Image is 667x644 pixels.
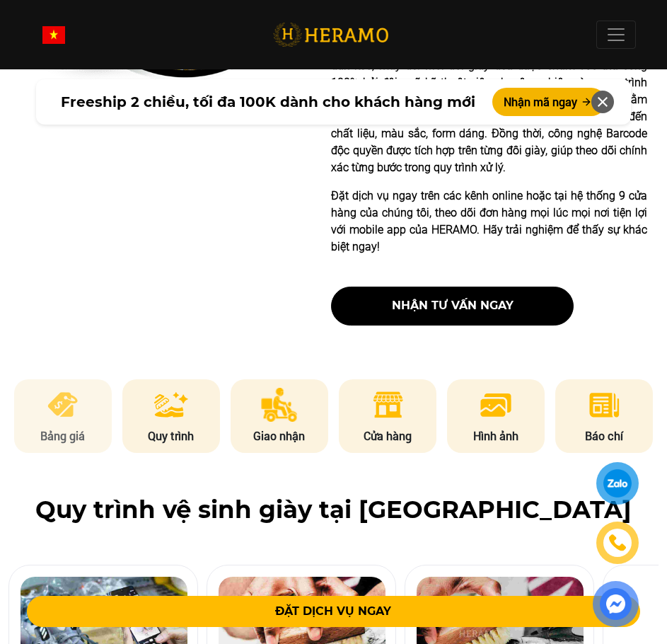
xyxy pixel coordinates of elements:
p: Quy trình [122,427,220,444]
h2: Quy trình vệ sinh giày tại [GEOGRAPHIC_DATA] [31,495,636,524]
img: process.png [154,388,188,422]
span: Freeship 2 chiều, tối đa 100K dành cho khách hàng mới [61,91,475,113]
p: Đặt dịch vụ ngay trên các kênh online hoặc tại hệ thống 9 cửa hàng của chúng tôi, theo dõi đơn hà... [331,188,647,255]
p: Giao nhận [231,427,328,444]
img: news.png [587,388,622,422]
button: ĐẶT DỊCH VỤ NGAY [27,596,641,627]
p: Hình ảnh [447,427,545,444]
p: Cửa hàng [339,427,436,444]
p: Bảng giá [14,427,112,444]
img: image.png [479,388,513,422]
img: store.png [371,388,405,422]
img: delivery.png [261,388,298,422]
button: nhận tư vấn ngay [331,287,574,326]
p: Báo chí [555,427,653,444]
img: pricing.png [45,388,80,422]
img: phone-icon [607,532,627,553]
img: vn-flag.png [42,26,65,44]
a: phone-icon [598,523,637,563]
button: Nhận mã ngay [492,88,605,116]
img: logo [273,21,388,50]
